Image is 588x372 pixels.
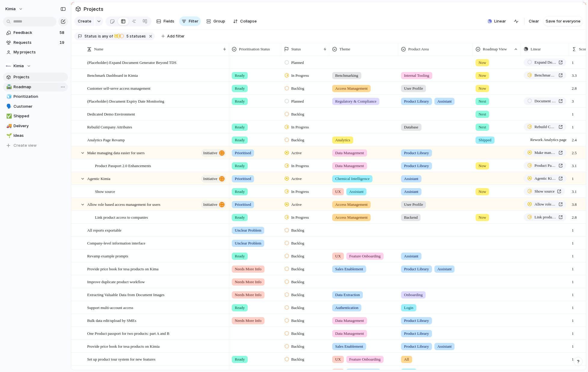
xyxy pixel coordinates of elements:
button: 5 statuses [113,33,147,40]
span: (Placeholder) Document Expiry Date Monitoring [87,97,164,104]
span: Rebuild Company Attributes [87,123,132,130]
span: Backlog [291,318,304,324]
a: Feedback58 [3,28,68,37]
a: Document Expiry Date Monitoring [524,97,566,105]
div: ✅Shipped [3,112,68,121]
span: Next [479,111,486,117]
span: 2.4 [569,134,579,143]
span: Backlog [291,137,304,143]
span: Extracting Valuable Data from Document Images [87,291,164,298]
span: Revamp example prompts [87,252,128,259]
span: 3.3 [569,69,579,79]
span: Active [291,176,302,182]
a: Projects [3,73,68,82]
button: 🧊 [5,94,11,100]
a: Make managing data easier for users [524,149,566,157]
span: 1 [569,340,576,349]
span: Planned [291,60,304,66]
span: In Progress [291,163,309,169]
div: 🗣️ [6,103,11,110]
span: Company-level information interface [87,239,145,246]
span: Backlog [291,292,304,298]
span: Product Passport 2.0 Enhancements [534,163,556,169]
span: Backlog [291,227,304,233]
span: Ready [235,73,245,79]
span: Set up product tour system for new features [87,355,155,362]
span: User Profile [404,85,423,91]
span: Now [479,189,486,195]
span: (Placeholder) Expand Document Generator Beyond TDS [87,59,176,66]
span: Data Management [335,163,364,169]
button: initiative [201,149,226,157]
span: initiative [203,149,217,157]
a: 🧊Prioritization [3,92,68,101]
a: My projects [3,48,68,57]
button: initiative [201,175,226,183]
span: Needs More Info [235,279,262,285]
span: Filter [189,18,198,24]
span: Data Management [335,318,364,324]
span: Add filter [167,34,185,39]
a: 🛣️Roadmap [3,82,68,91]
span: Assistant [437,98,452,104]
button: Fields [154,16,177,26]
span: Sales Enablement [335,266,363,272]
span: Expand Document Generator Beyond TDS [534,59,556,65]
span: Needs More Info [235,292,262,298]
span: Provide price book for tesa products on Kimia [87,343,160,349]
span: initiative [203,175,217,183]
span: Allow role based access management for users [87,201,160,208]
span: Access Management [335,214,368,220]
span: Prioritised [235,150,251,156]
button: ✅ [5,113,11,119]
span: Product Area [408,46,429,52]
span: Product Library [404,331,429,337]
span: 1 [569,327,576,337]
span: 1 [569,250,576,259]
span: Ready [235,253,245,259]
span: Ideas [14,133,66,139]
span: Product Library [404,343,429,349]
span: Score [579,46,588,52]
span: 2.8 [569,82,579,91]
span: Assistant [404,253,418,259]
span: Benchmarking [335,73,358,79]
a: Show source [524,187,565,195]
a: Product Passport 2.0 Enhancements [524,162,566,169]
span: 1 [569,121,576,130]
span: 2.8 [569,211,579,220]
a: Rebuild Company Attributes [524,123,566,131]
div: 🚚 [6,122,11,129]
span: Create view [14,142,37,148]
button: Filter [179,16,201,26]
span: Customer self-serve access management [87,85,150,91]
span: Backlog [291,240,304,246]
span: Assistant [404,176,418,182]
span: Database [404,124,418,130]
span: Bulk data edit/upload by SMEs [87,317,136,324]
span: Prioritization [14,94,66,100]
span: Now [479,214,486,220]
button: Collapse [231,16,259,26]
span: Ready [235,98,245,104]
span: Next [479,98,486,104]
span: Agentic Kimia [534,175,556,181]
span: All reports exportable [87,226,121,233]
span: Regulatory & Compliance [335,98,376,104]
span: 3.1 [569,160,579,169]
span: All [404,356,409,362]
span: Backlog [291,253,304,259]
span: Product Library [404,150,429,156]
span: 1 [569,263,576,272]
div: ✅ [6,113,11,120]
span: Product Library [404,98,429,104]
button: Linear [485,17,508,26]
a: Expand Document Generator Beyond TDS [524,58,566,66]
span: 1 [569,353,576,362]
div: 🛣️ [6,83,11,90]
span: Product Passport 2.0 Enhancements [95,162,151,169]
span: Customer [14,103,66,109]
span: Sales Enablement [335,343,363,349]
span: Backlog [291,331,304,337]
span: Assistant [404,189,418,195]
